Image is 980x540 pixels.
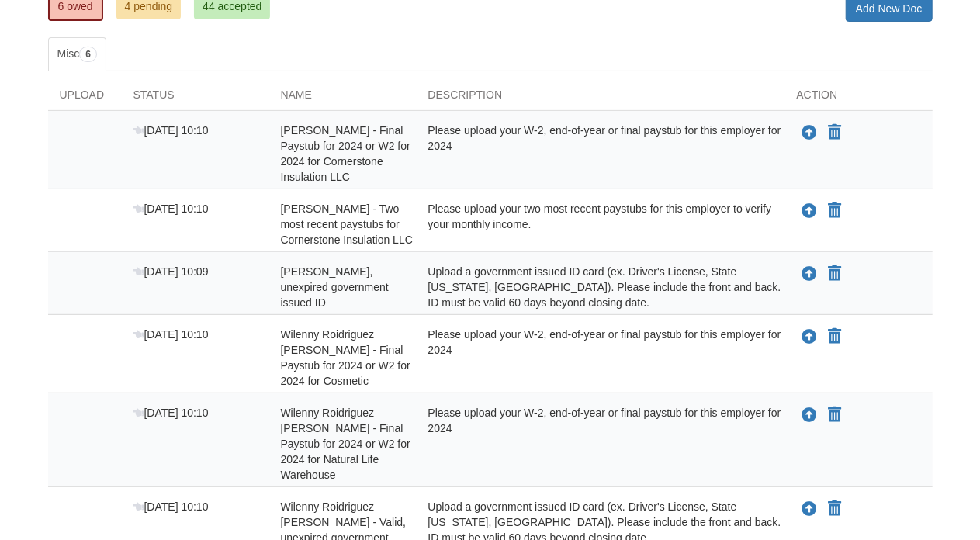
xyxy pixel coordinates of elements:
[133,500,209,513] span: [DATE] 10:10
[133,202,209,215] span: [DATE] 10:10
[417,405,785,483] div: Please upload your W-2, end-of-year or final paystub for this employer for 2024
[827,123,843,142] button: Declare Alberto Perez Camacho - Final Paystub for 2024 or W2 for 2024 for Cornerstone Insulation ...
[133,407,209,419] span: [DATE] 10:10
[133,265,209,278] span: [DATE] 10:09
[269,87,417,110] div: Name
[785,87,933,110] div: Action
[801,327,819,347] button: Upload Wilenny Roidriguez Salgado - Final Paystub for 2024 or W2 for 2024 for Cosmetic
[801,264,819,284] button: Upload Alberto Perez Camacho - Valid, unexpired government issued ID
[417,123,785,185] div: Please upload your W-2, end-of-year or final paystub for this employer for 2024
[801,123,819,143] button: Upload Alberto Perez Camacho - Final Paystub for 2024 or W2 for 2024 for Cornerstone Insulation LLC
[281,328,410,387] span: Wilenny Roidriguez [PERSON_NAME] - Final Paystub for 2024 or W2 for 2024 for Cosmetic
[417,264,785,310] div: Upload a government issued ID card (ex. Driver's License, State [US_STATE], [GEOGRAPHIC_DATA]). P...
[417,327,785,389] div: Please upload your W-2, end-of-year or final paystub for this employer for 2024
[133,328,209,341] span: [DATE] 10:10
[417,201,785,247] div: Please upload your two most recent paystubs for this employer to verify your monthly income.
[281,407,410,481] span: Wilenny Roidriguez [PERSON_NAME] - Final Paystub for 2024 or W2 for 2024 for Natural Life Warehouse
[827,265,843,283] button: Declare Alberto Perez Camacho - Valid, unexpired government issued ID not applicable
[827,327,843,346] button: Declare Wilenny Roidriguez Salgado - Final Paystub for 2024 or W2 for 2024 for Cosmetic not appli...
[281,124,410,183] span: [PERSON_NAME] - Final Paystub for 2024 or W2 for 2024 for Cornerstone Insulation LLC
[801,405,819,425] button: Upload Wilenny Roidriguez Salgado - Final Paystub for 2024 or W2 for 2024 for Natural Life Warehouse
[79,47,97,62] span: 6
[827,500,843,518] button: Declare Wilenny Roidriguez Salgado - Valid, unexpired government issued ID not applicable
[281,202,413,246] span: [PERSON_NAME] - Two most recent paystubs for Cornerstone Insulation LLC
[133,124,209,137] span: [DATE] 10:10
[827,202,843,220] button: Declare Alberto Perez Camacho - Two most recent paystubs for Cornerstone Insulation LLC not appli...
[801,499,819,519] button: Upload Wilenny Roidriguez Salgado - Valid, unexpired government issued ID
[122,87,269,110] div: Status
[417,87,785,110] div: Description
[48,87,122,110] div: Upload
[801,201,819,221] button: Upload Alberto Perez Camacho - Two most recent paystubs for Cornerstone Insulation LLC
[827,406,843,424] button: Declare Wilenny Roidriguez Salgado - Final Paystub for 2024 or W2 for 2024 for Natural Life Wareh...
[48,37,106,71] a: Misc
[281,265,389,309] span: [PERSON_NAME], unexpired government issued ID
